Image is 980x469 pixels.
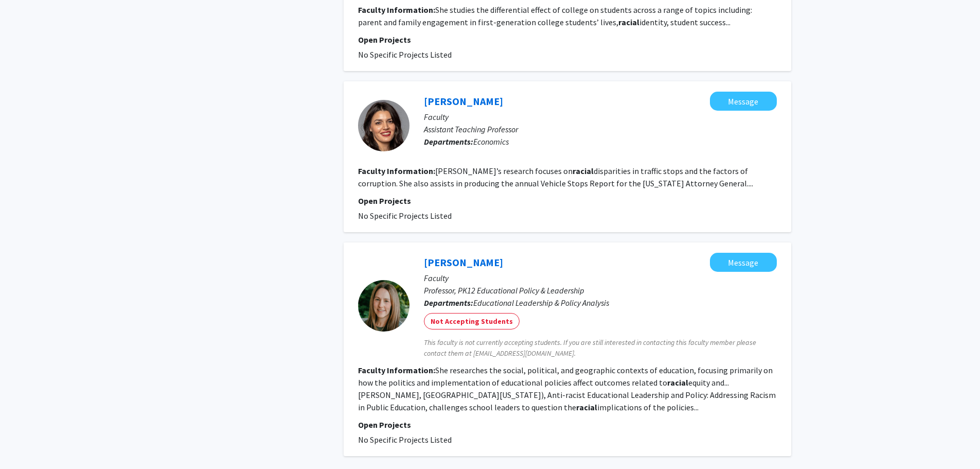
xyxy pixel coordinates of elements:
[424,256,503,269] a: [PERSON_NAME]
[424,136,473,147] b: Departments:
[424,95,503,108] a: [PERSON_NAME]
[358,195,777,207] p: Open Projects
[358,5,435,15] b: Faculty Information:
[424,284,777,297] p: Professor, PK12 Educational Policy & Leadership
[358,5,752,27] fg-read-more: She studies the differential effect of college on students across a range of topics including: pa...
[573,166,594,176] b: racial
[424,123,777,135] p: Assistant Teaching Professor
[358,211,452,221] span: No Specific Projects Listed
[473,298,609,308] span: Educational Leadership & Policy Analysis
[424,111,777,123] p: Faculty
[710,253,777,272] button: Message Sarah Diem
[424,337,777,359] span: This faculty is not currently accepting students. If you are still interested in contacting this ...
[358,33,777,46] p: Open Projects
[473,136,509,147] span: Economics
[8,423,44,461] iframe: Chat
[424,272,777,284] p: Faculty
[358,166,753,188] fg-read-more: [PERSON_NAME]’s research focuses on disparities in traffic stops and the factors of corruption. S...
[667,377,688,388] b: racial
[358,419,777,431] p: Open Projects
[358,435,452,445] span: No Specific Projects Listed
[710,92,777,111] button: Message Tabitha Chikhladze
[424,313,520,329] mat-chip: Not Accepting Students
[358,365,776,412] fg-read-more: She researches the social, political, and geographic contexts of education, focusing primarily on...
[358,365,435,375] b: Faculty Information:
[618,17,639,27] b: racial
[358,166,435,176] b: Faculty Information:
[424,298,473,308] b: Departments:
[358,49,452,60] span: No Specific Projects Listed
[576,402,597,412] b: racial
